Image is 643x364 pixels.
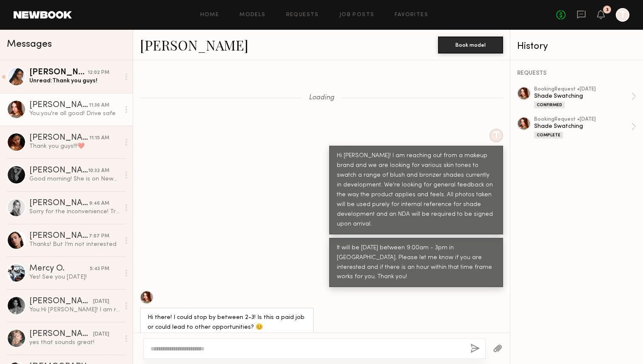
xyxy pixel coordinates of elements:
div: 11:36 AM [89,102,109,110]
a: Models [239,12,265,18]
a: Job Posts [339,12,375,18]
div: [DATE] [93,330,109,339]
div: [PERSON_NAME] [29,232,89,240]
div: You: Hi [PERSON_NAME]! I am reaching out from a makeup brand conducting swatch shade testing, and... [29,306,120,314]
div: Confirmed [534,102,565,108]
div: yes that sounds great! [29,339,120,347]
div: [PERSON_NAME] [29,134,89,142]
div: You: you're all good! Drive safe [29,110,120,118]
div: 12:02 PM [88,69,109,77]
div: booking Request • [DATE] [534,87,631,92]
div: [PERSON_NAME] [29,297,93,306]
a: T [616,8,629,22]
div: [PERSON_NAME] [29,166,88,175]
div: Shade Swatching [534,92,631,100]
div: 9:46 AM [89,200,109,208]
div: Complete [534,132,563,138]
div: Unread: Thank you guys! [29,77,120,85]
div: [PERSON_NAME] [29,199,89,208]
div: [PERSON_NAME] [29,68,88,77]
a: Home [200,12,219,18]
div: [PERSON_NAME] [29,101,89,110]
a: bookingRequest •[DATE]Shade SwatchingConfirmed [534,87,636,108]
span: Loading [309,94,334,102]
div: Thank you guys!!!❤️ [29,142,120,150]
div: History [517,42,636,51]
div: 3 [606,8,609,12]
div: It will be [DATE] between 9:00am - 3pm in [GEOGRAPHIC_DATA]. Please let me know if you are intere... [337,243,495,282]
div: booking Request • [DATE] [534,117,631,122]
button: Book model [438,37,503,54]
div: Good morning! She is on Newbook , her name is [PERSON_NAME] . I’m sorry, I am no longer in LA. [29,175,120,183]
div: Thanks! But I’m not interested [29,240,120,248]
a: Requests [286,12,319,18]
div: Hi [PERSON_NAME]! I am reaching out from a makeup brand and we are looking for various skin tones... [337,151,495,229]
a: bookingRequest •[DATE]Shade SwatchingComplete [534,117,636,138]
a: Favorites [395,12,428,18]
div: Hi there! I could stop by between 2-3! Is this a paid job or could lead to other opportunities? 😊 [148,313,306,333]
div: Mercy O. [29,265,90,273]
span: Messages [7,40,52,49]
div: 5:43 PM [90,265,109,273]
div: 11:15 AM [89,134,109,142]
div: [DATE] [93,298,109,306]
div: 7:07 PM [89,232,109,240]
div: REQUESTS [517,71,636,76]
div: Sorry for the inconvenience! Traffic was so slow Almost here [29,208,120,216]
a: [PERSON_NAME] [140,36,248,54]
a: Book model [438,41,503,48]
div: Shade Swatching [534,122,631,130]
div: 10:32 AM [88,167,109,175]
div: [PERSON_NAME] [29,330,93,339]
div: Yes! See you [DATE]! [29,273,120,281]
